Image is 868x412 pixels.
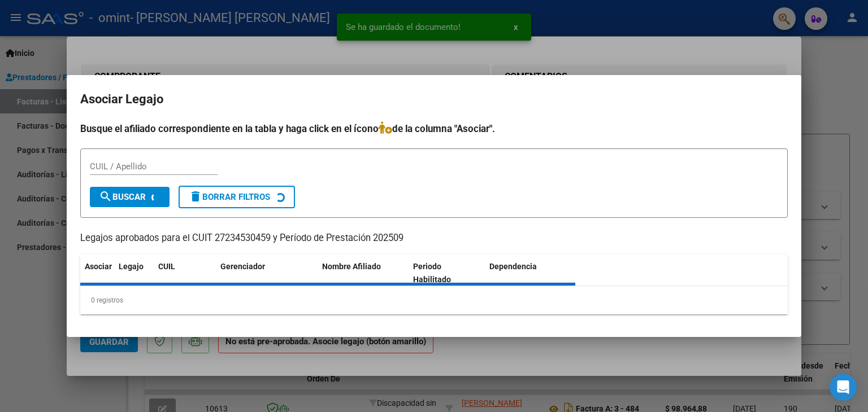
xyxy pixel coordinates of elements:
[85,262,112,271] span: Asociar
[119,262,144,271] span: Legajo
[413,262,451,284] span: Periodo Habilitado
[80,255,114,292] datatable-header-cell: Asociar
[179,186,295,208] button: Borrar Filtros
[216,255,318,292] datatable-header-cell: Gerenciador
[90,187,170,207] button: Buscar
[830,374,857,401] div: Open Intercom Messenger
[158,262,175,271] span: CUIL
[318,255,409,292] datatable-header-cell: Nombre Afiliado
[189,190,202,203] mat-icon: delete
[80,121,788,136] h4: Busque el afiliado correspondiente en la tabla y haga click en el ícono de la columna "Asociar".
[99,192,146,202] span: Buscar
[220,262,265,271] span: Gerenciador
[80,231,788,246] p: Legajos aprobados para el CUIT 27234530459 y Período de Prestación 202509
[114,255,154,292] datatable-header-cell: Legajo
[80,89,788,110] h2: Asociar Legajo
[489,262,537,271] span: Dependencia
[322,262,381,271] span: Nombre Afiliado
[80,286,788,314] div: 0 registros
[189,192,270,202] span: Borrar Filtros
[409,255,485,292] datatable-header-cell: Periodo Habilitado
[99,190,112,203] mat-icon: search
[485,255,576,292] datatable-header-cell: Dependencia
[154,255,216,292] datatable-header-cell: CUIL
